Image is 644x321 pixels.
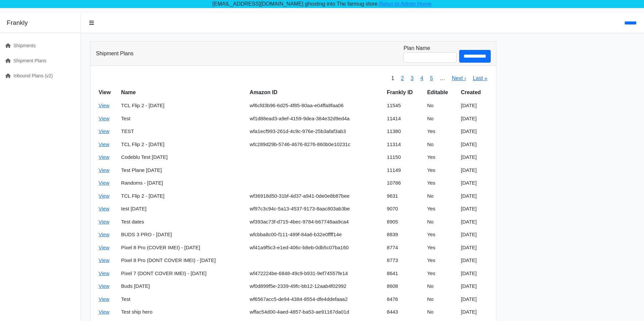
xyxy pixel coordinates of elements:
a: View [99,283,109,289]
a: View [99,167,109,173]
td: No [424,138,458,151]
a: View [99,232,109,237]
td: 11545 [384,99,424,112]
td: wfa1ecf993-261d-4c9c-976e-25b3afaf3ab3 [247,125,384,138]
td: Yes [424,228,458,241]
td: Yes [424,164,458,177]
td: Yes [424,202,458,215]
a: View [99,141,109,147]
label: Plan Name [404,44,430,52]
td: wf36918d50-31bf-4d37-a941-0de0e8b87bee [247,190,384,203]
td: 8839 [384,228,424,241]
td: [DATE] [458,112,491,125]
a: View [99,128,109,134]
a: 4 [420,75,423,81]
th: Amazon ID [247,86,384,99]
a: View [99,103,109,108]
td: Randoms - [DATE] [118,177,247,190]
a: View [99,154,109,160]
span: 1 [388,71,397,86]
td: 8608 [384,280,424,293]
td: [DATE] [458,202,491,215]
td: wf0d899f5e-2339-49fc-bb12-12aab4f02992 [247,280,384,293]
td: [DATE] [458,228,491,241]
nav: pager [388,71,491,86]
td: [DATE] [458,280,491,293]
a: View [99,116,109,121]
th: Frankly ID [384,86,424,99]
th: View [96,86,118,99]
a: View [99,180,109,186]
td: 11314 [384,138,424,151]
a: View [99,245,109,250]
td: Yes [424,177,458,190]
td: No [424,99,458,112]
td: Test ship hero [118,306,247,319]
td: 8443 [384,306,424,319]
td: No [424,306,458,319]
td: [DATE] [458,190,491,203]
td: 8773 [384,254,424,267]
a: View [99,296,109,302]
td: TCL Flip 2 - [DATE] [118,99,247,112]
td: Codeblu Test [DATE] [118,151,247,164]
span: … [436,71,448,86]
a: Next › [452,75,466,81]
a: View [99,309,109,315]
a: View [99,270,109,276]
td: Pixel 7 (DONT COVER IMEI) - [DATE] [118,267,247,280]
td: [DATE] [458,215,491,229]
td: [DATE] [458,151,491,164]
td: Pixel 8 Pro (COVER IMEI) - [DATE] [118,241,247,254]
td: test [DATE] [118,202,247,215]
a: View [99,219,109,224]
td: [DATE] [458,254,491,267]
td: Test dates [118,215,247,229]
td: Yes [424,267,458,280]
td: 11414 [384,112,424,125]
td: 8641 [384,267,424,280]
a: Retun to Admin Home [379,1,432,7]
a: 3 [411,75,414,81]
td: Yes [424,151,458,164]
td: No [424,293,458,306]
td: No [424,190,458,203]
td: 9070 [384,202,424,215]
td: [DATE] [458,99,491,112]
a: View [99,193,109,199]
a: View [99,206,109,211]
td: BUDS 3 PRO - [DATE] [118,228,247,241]
a: 5 [430,75,433,81]
td: [DATE] [458,138,491,151]
td: wffac54d00-4aed-4857-ba53-ae91167da01d [247,306,384,319]
td: wf472224be-6848-49c9-b931-9ef74557fe14 [247,267,384,280]
td: wfc289d29b-5746-4676-8276-860b0e10231c [247,138,384,151]
td: wf97c3c94c-5a13-4537-9173-8aac803ab3be [247,202,384,215]
td: [DATE] [458,164,491,177]
td: TCL Flip 2 - [DATE] [118,190,247,203]
td: 8476 [384,293,424,306]
td: wf6cfd3b96-6d25-4f85-80aa-e04ffa8faa06 [247,99,384,112]
td: TEST [118,125,247,138]
th: Name [118,86,247,99]
a: 2 [401,75,404,81]
td: 8905 [384,215,424,229]
td: wf6567acc5-de94-4384-8554-dfe4ddefaaa2 [247,293,384,306]
td: No [424,215,458,229]
td: [DATE] [458,306,491,319]
td: Test [118,293,247,306]
td: Yes [424,254,458,267]
td: Test Plane [DATE] [118,164,247,177]
td: 11149 [384,164,424,177]
td: 10786 [384,177,424,190]
td: 11150 [384,151,424,164]
td: [DATE] [458,267,491,280]
td: wf393ac73f-d715-4bec-9784-b67748aa9ca4 [247,215,384,229]
td: 8774 [384,241,424,254]
h3: Shipment Plans [96,50,133,57]
td: 11380 [384,125,424,138]
td: Yes [424,125,458,138]
td: Pixel 8 Pro (DONT COVER IMEI) - [DATE] [118,254,247,267]
a: View [99,257,109,263]
td: No [424,280,458,293]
